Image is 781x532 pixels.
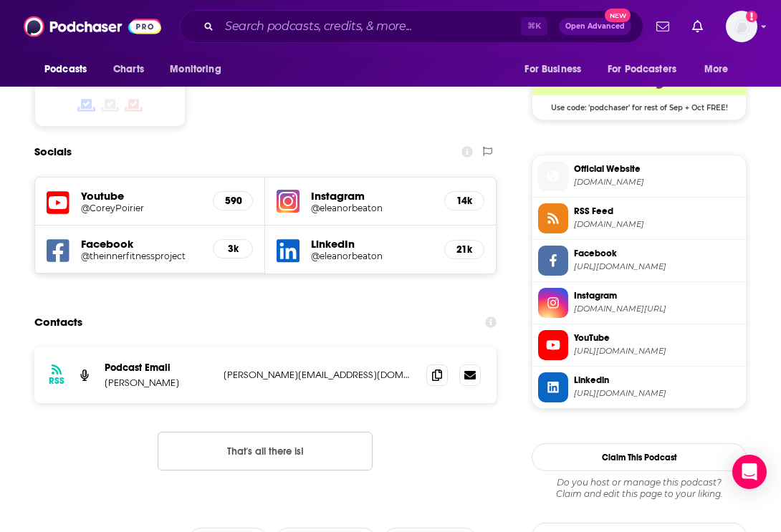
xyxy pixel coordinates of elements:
[574,261,740,272] span: https://www.facebook.com/theinnerfitnessproject
[605,9,631,22] span: New
[574,289,740,302] span: Instagram
[224,369,413,381] p: [PERSON_NAME][EMAIL_ADDRESS][DOMAIN_NAME]
[574,177,740,188] span: safimedia.lpages.co
[746,11,757,22] svg: Add a profile image
[574,346,740,357] span: https://www.youtube.com/@CoreyPoirier
[521,17,547,36] span: ⌘ K
[574,247,740,260] span: Facebook
[694,56,747,83] button: open menu
[565,23,625,30] span: Open Advanced
[277,190,300,213] img: iconImage
[651,14,675,39] a: Show notifications dropdown
[34,309,82,336] h2: Contacts
[81,203,201,213] a: @CoreyPoirier
[726,11,757,42] span: Logged in as alignPR
[219,15,521,38] input: Search podcasts, credits, & more...
[686,14,709,39] a: Show notifications dropdown
[574,304,740,314] span: instagram.com/eleanorbeaton
[532,52,746,111] a: Libsyn Deal: Use code: 'podchaser' for rest of Sep + Oct FREE!
[532,95,746,112] span: Use code: 'podchaser' for rest of Sep + Oct FREE!
[104,56,153,83] a: Charts
[105,377,212,389] p: [PERSON_NAME]
[311,189,432,203] h5: Instagram
[225,243,241,255] h5: 3k
[538,246,740,276] a: Facebook[URL][DOMAIN_NAME]
[81,237,201,251] h5: Facebook
[180,10,643,43] div: Search podcasts, credits, & more...
[81,251,201,261] a: @theinnerfitnessproject
[574,163,740,175] span: Official Website
[532,477,747,488] span: Do you host or manage this podcast?
[598,56,697,83] button: open menu
[608,59,676,79] span: For Podcasters
[105,362,212,374] p: Podcast Email
[24,13,161,40] img: Podchaser - Follow, Share and Rate Podcasts
[81,189,201,203] h5: Youtube
[456,243,472,256] h5: 21k
[311,237,432,251] h5: LinkedIn
[704,59,729,79] span: More
[574,219,740,230] span: fiercefeminineleadership.libsyn.com
[538,161,740,191] a: Official Website[DOMAIN_NAME]
[34,138,72,165] h2: Socials
[538,330,740,360] a: YouTube[URL][DOMAIN_NAME]
[311,251,432,261] a: @eleanorbeaton
[514,56,599,83] button: open menu
[160,56,239,83] button: open menu
[559,18,631,35] button: Open AdvancedNew
[225,195,241,207] h5: 590
[538,203,740,233] a: RSS Feed[DOMAIN_NAME]
[732,455,767,489] div: Open Intercom Messenger
[311,203,432,213] a: @eleanorbeaton
[538,288,740,318] a: Instagram[DOMAIN_NAME][URL]
[574,374,740,387] span: Linkedin
[49,375,64,387] h3: RSS
[44,59,87,79] span: Podcasts
[726,11,757,42] img: User Profile
[574,205,740,218] span: RSS Feed
[524,59,581,79] span: For Business
[170,59,221,79] span: Monitoring
[574,388,740,399] span: https://www.linkedin.com/in/eleanorbeaton
[113,59,144,79] span: Charts
[574,332,740,344] span: YouTube
[158,432,373,470] button: Nothing here.
[34,56,105,83] button: open menu
[456,195,472,207] h5: 14k
[726,11,757,42] button: Show profile menu
[532,443,747,471] button: Claim This Podcast
[532,477,747,500] div: Claim and edit this page to your liking.
[538,372,740,402] a: Linkedin[URL][DOMAIN_NAME]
